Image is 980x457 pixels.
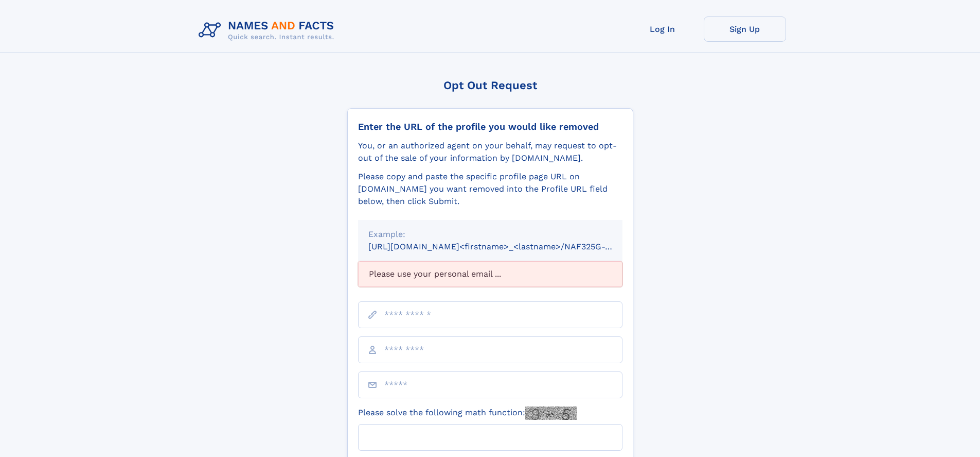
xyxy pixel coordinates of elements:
a: Sign Up [704,16,786,42]
div: You, or an authorized agent on your behalf, may request to opt-out of the sale of your informatio... [358,140,622,164]
a: Log In [621,16,704,42]
small: [URL][DOMAIN_NAME]<firstname>_<lastname>/NAF325G-xxxxxxxx [368,242,642,251]
div: Please use your personal email ... [358,261,622,287]
div: Example: [368,228,612,241]
label: Please solve the following math function: [358,407,577,420]
div: Opt Out Request [347,79,633,92]
img: Logo Names and Facts [194,16,343,44]
div: Please copy and paste the specific profile page URL on [DOMAIN_NAME] you want removed into the Pr... [358,171,622,208]
div: Enter the URL of the profile you would like removed [358,121,622,132]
